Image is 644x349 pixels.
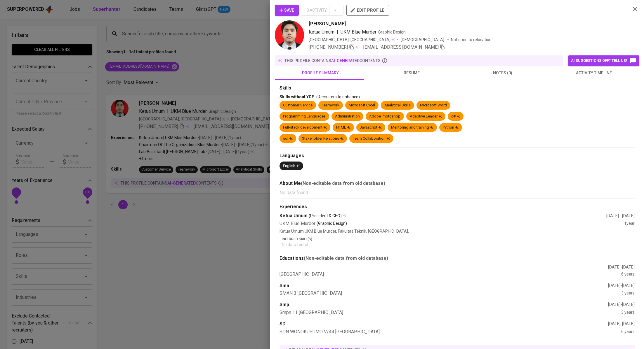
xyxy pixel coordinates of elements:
[280,283,608,289] div: Sma
[608,302,635,307] span: [DATE] - [DATE]
[280,94,314,99] span: Skills without YOE
[283,114,326,119] div: Programming Languages
[336,125,350,130] div: HTML
[283,163,300,169] div: English
[360,125,382,130] div: Javascript
[284,58,381,64] p: this profile contains contents
[621,309,635,316] div: 3 years
[608,265,635,269] span: [DATE] - [DATE]
[280,228,635,234] p: Ketua Umum UKM Blue Murder, Fakultas Teknik, [GEOGRAPHIC_DATA].
[621,271,635,278] div: 6 years
[624,220,635,227] div: 1 year
[309,37,395,43] div: [GEOGRAPHIC_DATA], [GEOGRAPHIC_DATA]
[608,283,635,288] span: [DATE] - [DATE]
[608,321,635,326] span: [DATE] - [DATE]
[280,329,621,335] div: SDN WONOKUSUMO V/44 [GEOGRAPHIC_DATA]
[304,255,388,261] b: (Non-editable data from old database)
[282,236,635,242] p: Inferred Skill(s)
[568,55,639,66] button: AI suggestions off? Tell us!
[552,69,636,77] span: activity timeline
[309,20,346,27] span: [PERSON_NAME]
[391,125,433,130] div: Mentoring and training
[309,29,334,35] span: Ketua Umum
[331,58,360,63] span: AI-generated
[301,180,385,186] b: (Non-editable data from old database)
[280,213,606,219] div: Ketua Umum
[349,103,375,108] div: Microsoft Excel
[280,301,608,308] div: Smp
[335,114,360,119] div: Administration
[369,114,400,119] div: Adobe Photoshop
[461,69,545,77] span: notes (0)
[280,321,608,327] div: SD
[282,242,635,248] p: No data found.
[621,329,635,335] div: 6 years
[280,255,635,262] div: Educations
[378,30,406,34] span: Graphic Design
[410,114,442,119] div: Adaptive Leader
[451,37,492,43] p: Not open to relocation
[275,5,299,16] button: Save
[280,309,621,316] div: Smpn 11 [GEOGRAPHIC_DATA]
[621,290,635,297] div: 3 years
[280,180,635,187] div: About Me
[443,125,459,130] div: Python
[280,220,624,227] div: UKM Blue Murder
[451,114,460,119] div: c#
[351,6,384,14] span: edit profile
[309,44,348,50] span: [PHONE_NUMBER]
[309,213,342,219] span: (President & CEO)
[363,44,439,50] span: [EMAIL_ADDRESS][DOMAIN_NAME]
[353,136,390,141] div: Team Collaboration
[317,220,347,227] p: (Graphic Design)
[401,37,445,43] span: [DEMOGRAPHIC_DATA]
[278,69,362,77] span: profile summary
[337,29,338,36] span: |
[384,103,411,108] div: Analytical Skills
[316,94,360,99] span: (Recruiters to enhance)
[420,103,447,108] div: Microsoft Word
[606,213,635,219] div: [DATE] - [DATE]
[280,290,621,297] div: SMAN 3 [GEOGRAPHIC_DATA]
[280,152,635,159] div: Languages
[280,204,635,210] div: Experiences
[369,69,454,77] span: resume
[280,189,635,196] p: No data found.
[280,7,294,14] span: Save
[346,5,389,16] button: edit profile
[346,8,389,12] a: edit profile
[280,271,621,278] div: [GEOGRAPHIC_DATA]
[275,20,304,50] img: 223ae850e2f1f748a6bb726e9e9c492b.jpg
[280,85,635,92] div: Skills
[322,103,339,108] div: Teamwork
[283,125,327,130] div: Full-stack development
[571,57,636,64] span: AI suggestions off? Tell us!
[283,103,313,108] div: Customer Service
[302,136,343,141] div: Stakeholder Relations
[341,29,376,35] span: UKM Blue Murder
[283,136,293,141] div: sql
